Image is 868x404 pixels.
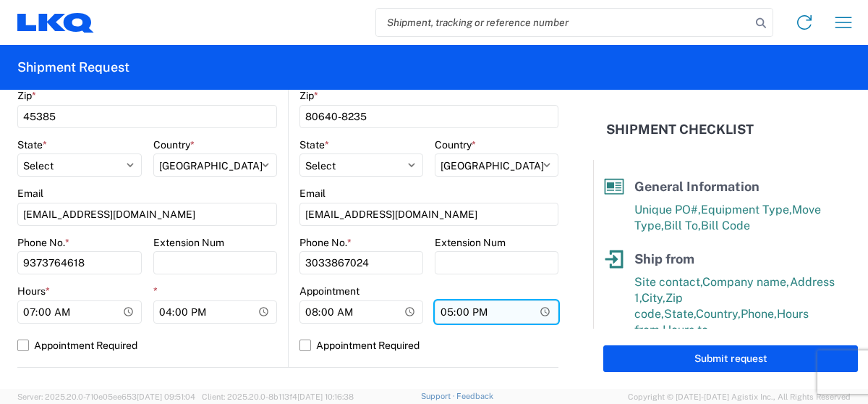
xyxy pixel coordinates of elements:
[299,285,359,298] label: Appointment
[17,236,69,249] label: Phone No.
[634,203,701,216] span: Unique PO#,
[137,392,195,401] span: [DATE] 09:51:04
[17,392,195,401] span: Server: 2025.20.0-710e05ee653
[456,392,493,400] a: Feedback
[297,392,354,401] span: [DATE] 10:16:38
[634,251,694,266] span: Ship from
[696,307,741,321] span: Country,
[17,138,47,151] label: State
[435,236,506,249] label: Extension Num
[299,236,352,249] label: Phone No.
[606,121,754,138] h2: Shipment Checklist
[702,275,790,289] span: Company name,
[634,275,702,289] span: Site contact,
[17,59,129,76] h2: Shipment Request
[17,285,50,298] label: Hours
[664,307,696,321] span: State,
[642,291,665,305] span: City,
[435,138,476,151] label: Country
[701,203,792,216] span: Equipment Type,
[634,179,759,194] span: General Information
[153,236,224,249] label: Extension Num
[663,323,708,337] span: Hours to
[664,219,701,232] span: Bill To,
[299,89,318,102] label: Zip
[421,392,457,400] a: Support
[202,392,354,401] span: Client: 2025.20.0-8b113f4
[17,187,43,200] label: Email
[299,334,558,357] label: Appointment Required
[628,390,851,403] span: Copyright © [DATE]-[DATE] Agistix Inc., All Rights Reserved
[701,219,750,232] span: Bill Code
[153,138,195,151] label: Country
[603,345,858,372] button: Submit request
[17,334,277,357] label: Appointment Required
[299,138,329,151] label: State
[741,307,777,321] span: Phone,
[17,89,36,102] label: Zip
[299,187,325,200] label: Email
[376,9,751,36] input: Shipment, tracking or reference number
